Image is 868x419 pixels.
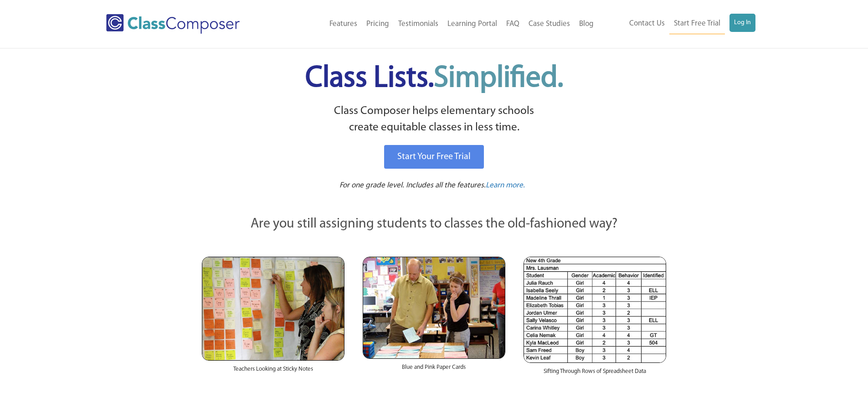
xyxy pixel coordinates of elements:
div: Sifting Through Rows of Spreadsheet Data [524,363,666,385]
a: FAQ [502,14,524,34]
div: Blue and Pink Paper Cards [363,359,505,381]
div: Teachers Looking at Sticky Notes [202,361,344,383]
span: For one grade level. Includes all the features. [339,181,486,189]
a: Contact Us [625,14,669,34]
p: Class Composer helps elementary schools create equitable classes in less time. [200,103,668,136]
img: Spreadsheets [524,257,666,363]
img: Blue and Pink Paper Cards [363,257,505,358]
span: Class Lists. [305,64,563,93]
span: Simplified. [434,64,563,93]
img: Class Composer [106,14,240,34]
span: Start Your Free Trial [397,152,471,161]
nav: Header Menu [277,14,598,34]
a: Features [325,14,362,34]
img: Teachers Looking at Sticky Notes [202,257,344,361]
a: Testimonials [394,14,443,34]
a: Case Studies [524,14,575,34]
nav: Header Menu [598,14,755,34]
a: Log In [729,14,755,32]
a: Learn more. [486,180,525,191]
a: Start Your Free Trial [384,145,484,169]
span: Learn more. [486,181,525,189]
a: Start Free Trial [669,14,725,34]
a: Blog [575,14,598,34]
a: Pricing [362,14,394,34]
a: Learning Portal [443,14,502,34]
p: Are you still assigning students to classes the old-fashioned way? [202,214,667,234]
